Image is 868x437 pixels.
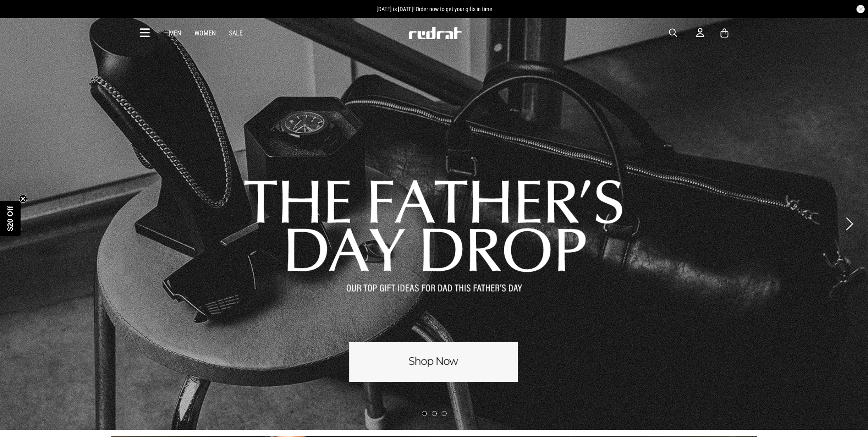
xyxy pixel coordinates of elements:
[6,206,14,231] span: $20 Off
[19,195,27,203] button: Close teaser
[229,29,243,37] a: Sale
[844,215,855,233] button: Next slide
[408,27,462,39] img: Redrat logo
[194,29,216,37] a: Women
[377,6,492,12] span: [DATE] is [DATE]! Order now to get your gifts in time
[169,29,181,37] a: Men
